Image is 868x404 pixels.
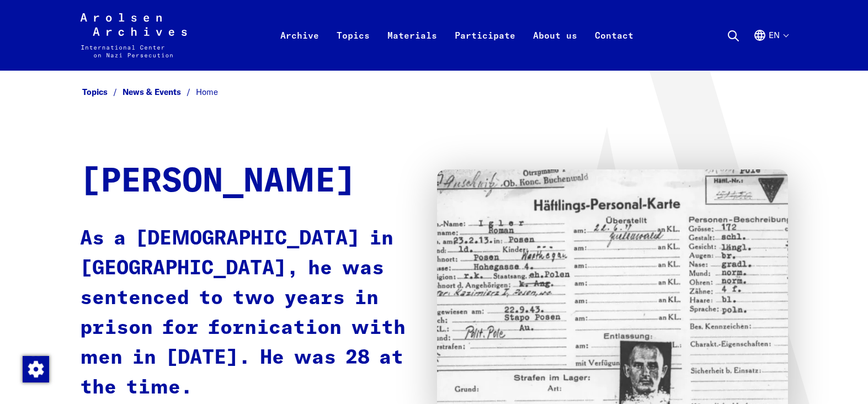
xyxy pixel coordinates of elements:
[80,162,356,202] h1: [PERSON_NAME]
[753,29,788,68] button: English, language selection
[22,355,49,382] div: Change consent
[524,26,586,71] a: About us
[123,87,196,97] a: News & Events
[271,13,642,57] nav: Primary
[80,84,788,101] nav: Breadcrumb
[82,87,123,97] a: Topics
[271,26,328,71] a: Archive
[379,26,446,71] a: Materials
[328,26,379,71] a: Topics
[23,356,49,382] img: Change consent
[80,224,414,403] p: As a [DEMOGRAPHIC_DATA] in [GEOGRAPHIC_DATA], he was sentenced to two years in prison for fornica...
[586,26,642,71] a: Contact
[196,87,218,97] span: Home
[446,26,524,71] a: Participate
